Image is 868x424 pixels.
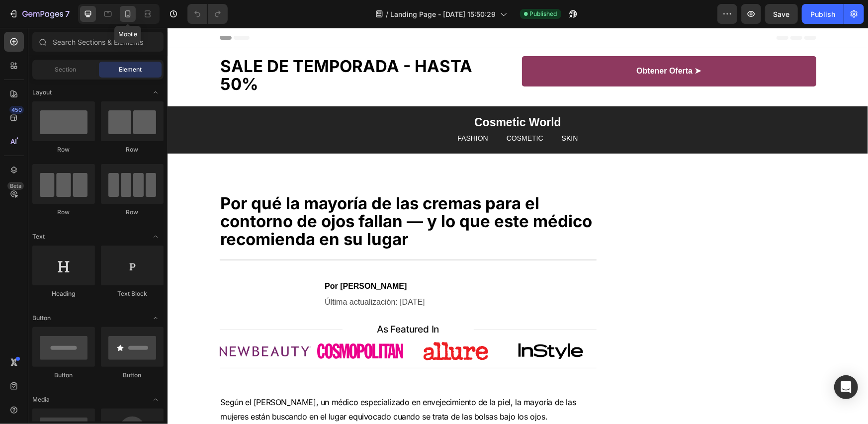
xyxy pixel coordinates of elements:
[101,371,164,380] div: Button
[774,10,790,18] span: Save
[810,9,835,19] div: Publish
[32,88,52,97] span: Layout
[339,104,376,117] p: COSMETIC
[4,4,74,24] button: 7
[32,32,164,52] input: Search Sections & Elements
[765,4,798,24] button: Save
[834,375,858,399] div: Open Intercom Messenger
[391,9,496,19] span: Landing Page - [DATE] 15:50:29
[32,371,95,380] div: Button
[65,8,70,20] p: 7
[119,65,142,74] span: Element
[157,267,420,282] p: Última actualización: [DATE]
[168,28,868,424] iframe: Design area
[32,289,95,298] div: Heading
[290,104,320,117] p: FASHION
[148,392,164,408] span: Toggle open
[530,9,557,18] span: Published
[32,145,95,154] div: Row
[32,395,50,404] span: Media
[187,4,228,24] div: Undo/Redo
[32,314,51,323] span: Button
[52,86,649,103] h2: Cosmetic World
[394,104,411,117] p: SKIN
[101,145,164,154] div: Row
[53,367,429,396] p: Según el [PERSON_NAME], un médico especializado en envejecimiento de la piel, la mayoría de las m...
[32,232,45,241] span: Text
[52,166,430,222] h2: Por qué la mayoría de las cremas para el contorno de ojos fallan — y lo que este médico recomiend...
[157,254,239,262] strong: Por [PERSON_NAME]
[7,182,24,190] div: Beta
[209,296,271,307] span: As Featured In
[469,39,533,47] strong: Obtener Oferta ➤
[354,28,649,59] a: Obtener Oferta ➤
[32,208,95,217] div: Row
[148,310,164,326] span: Toggle open
[101,289,164,298] div: Text Block
[101,208,164,217] div: Row
[9,106,24,114] div: 450
[55,65,77,74] span: Section
[148,85,164,100] span: Toggle open
[802,4,844,24] button: Publish
[148,229,164,245] span: Toggle open
[386,9,389,19] span: /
